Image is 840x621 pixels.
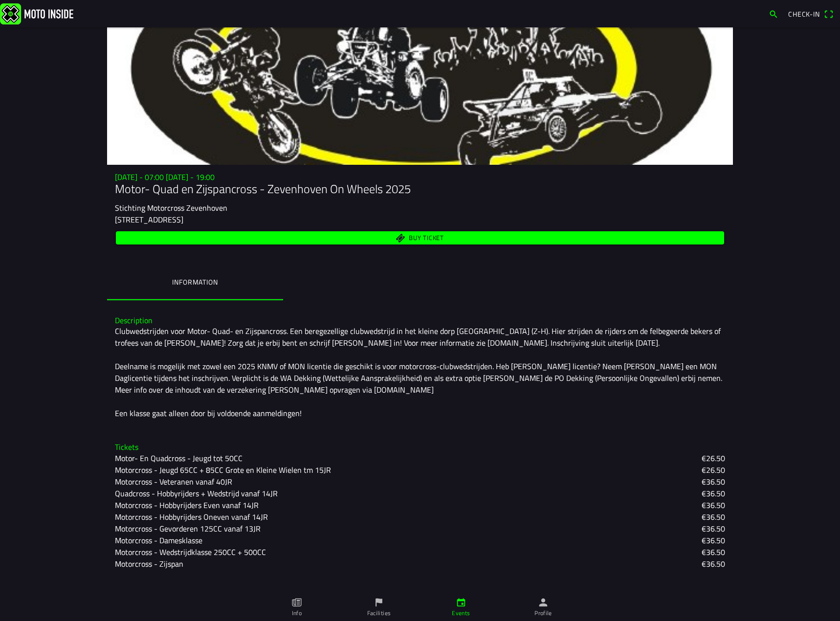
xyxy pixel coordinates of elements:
ion-text: Motorcross - Gevorderen 125CC vanaf 13JR [115,523,261,534]
h3: Products for sale [115,593,725,602]
div: Clubwedstrijden voor Motor- Quad- en Zijspancross. Een beregezellige clubwedstrijd in het kleine ... [115,325,725,419]
ion-text: €36.50 [702,523,725,534]
ion-text: Stichting Motorcross Zevenhoven [115,202,227,214]
ion-label: Profile [534,609,552,618]
ion-label: Info [292,609,302,618]
ion-text: €36.50 [702,534,725,546]
ion-text: Motorcross - Zijspan [115,558,183,570]
ion-text: Motorcross - Veteranen vanaf 40JR [115,476,232,488]
a: Check-inqr scanner [783,5,838,22]
ion-icon: person [538,597,549,608]
h3: [DATE] - 07:00 [DATE] - 19:00 [115,173,725,182]
ion-label: Events [452,609,470,618]
ion-icon: calendar [456,597,466,608]
ion-text: Motorcross - Hobbyrijders Oneven vanaf 14JR [115,511,268,523]
a: search [764,5,783,22]
ion-label: Facilities [367,609,391,618]
ion-text: Motorcross - Hobbyrijders Even vanaf 14JR [115,499,259,511]
ion-text: Motorcross - Jeugd 65CC + 85CC Grote en Kleine Wielen tm 15JR [115,464,331,476]
h1: Motor- Quad en Zijspancross - Zevenhoven On Wheels 2025 [115,182,725,196]
h3: Description [115,316,725,325]
ion-text: Motorcross - Damesklasse [115,534,202,546]
ion-text: €36.50 [702,476,725,488]
ion-icon: flag [374,597,384,608]
ion-text: €26.50 [702,452,725,464]
ion-text: €36.50 [702,511,725,523]
ion-text: Motor- En Quadcross - Jeugd tot 50CC [115,452,243,464]
ion-icon: paper [291,597,302,608]
ion-label: Information [172,277,218,288]
ion-text: [STREET_ADDRESS] [115,214,183,225]
ion-text: Motorcross - Wedstrijdklasse 250CC + 500CC [115,546,266,558]
span: Buy ticket [409,235,444,241]
ion-text: €36.50 [702,499,725,511]
h3: Tickets [115,443,725,452]
span: Check-in [788,9,820,19]
ion-text: €36.50 [702,558,725,570]
ion-text: €36.50 [702,488,725,499]
ion-text: €26.50 [702,464,725,476]
ion-text: €36.50 [702,546,725,558]
ion-text: Quadcross - Hobbyrijders + Wedstrijd vanaf 14JR [115,488,278,499]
